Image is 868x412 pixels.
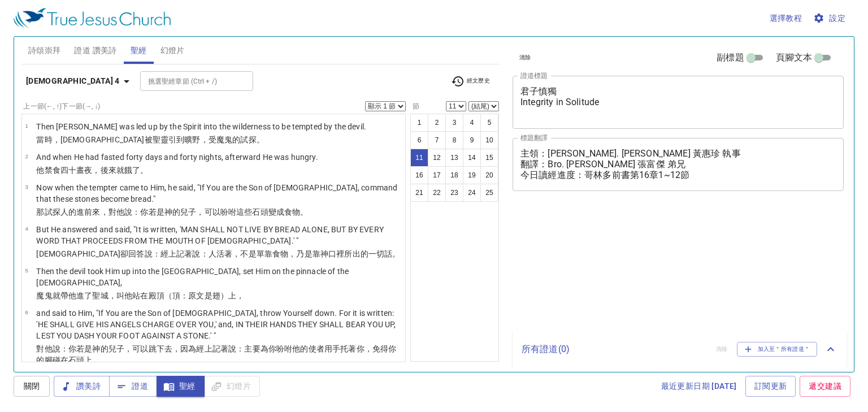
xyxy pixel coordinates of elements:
wg2424: 被 [145,135,264,144]
button: 關閉 [14,376,50,397]
span: 清除 [519,53,531,63]
p: 當時 [36,134,366,145]
button: 19 [463,166,481,184]
wg2048: ，受 [201,135,264,144]
button: 25 [480,184,498,202]
wg5119: ，[DEMOGRAPHIC_DATA] [53,135,264,144]
button: 設定 [811,8,850,29]
div: 所有證道(0)清除加入至＂所有證道＂ [513,331,847,368]
wg4314: 。 [92,355,100,365]
button: 5 [480,114,498,132]
button: 聖經 [157,376,205,397]
wg1909: 食物 [272,249,400,258]
wg4172: ，叫他 [108,291,245,300]
button: 證道 [109,376,157,397]
span: 經文歷史 [451,75,490,88]
wg2250: 夜 [84,166,148,175]
wg1487: 是 [36,344,396,365]
p: 那試探人的 [36,206,402,218]
wg2316: 的兒子 [36,344,396,365]
button: 9 [463,131,481,149]
span: 聖經 [131,44,147,58]
wg4487: 。 [392,249,400,258]
wg2316: 口 [328,249,400,258]
wg3004: ：你 [36,344,396,365]
p: [DEMOGRAPHIC_DATA]卻回答 [36,248,402,259]
button: 22 [428,184,446,202]
wg4572: 若 [36,344,396,365]
p: 對他 [36,343,402,366]
button: 1 [410,114,428,132]
button: 清除 [513,51,538,64]
wg1519: 聖 [92,291,244,300]
wg3522: 四十 [60,166,149,175]
span: 頁腳文本 [776,51,813,64]
wg4675: 腳 [45,355,101,365]
button: 15 [480,149,498,167]
span: 設定 [815,11,845,25]
span: 證道 [118,379,148,393]
span: 訂閱更新 [754,379,787,393]
label: 節 [410,103,419,110]
span: 幻燈片 [160,44,185,58]
wg3956: 話 [384,249,400,258]
span: 聖經 [166,379,196,393]
span: 1 [25,123,28,129]
wg235: 靠 [313,249,401,258]
span: 關閉 [23,379,41,393]
span: 3 [25,184,28,190]
wg2036: ：經上記著 [153,249,401,258]
a: 遞交建議 [800,376,850,397]
wg1487: 是 [157,207,309,216]
wg4750: 裡所出 [336,249,400,258]
wg846: 說 [124,207,309,216]
wg1607: 的一切 [361,249,401,258]
wg3880: 他 [68,291,244,300]
textarea: 君子慎獨 Integrity in Solitude [520,86,836,118]
wg740: 。 [300,207,308,216]
span: 選擇教程 [770,11,802,25]
button: 3 [445,114,463,132]
button: 17 [428,166,446,184]
p: Then the devil took Him up into the [GEOGRAPHIC_DATA], set Him on the pinnacle of the [DEMOGRAPHI... [36,266,402,288]
p: And when He had fasted forty days and forty nights, afterward He was hungry. [36,151,318,163]
wg5062: 晝 [76,166,148,175]
p: But He answered and said, "It is written, 'MAN SHALL NOT LIVE BY BREAD ALONE, BUT BY EVERY WORD T... [36,224,402,246]
wg4334: ，對他 [101,207,309,216]
p: 魔鬼 [36,290,402,301]
span: 2 [25,153,28,159]
span: 讚美詩 [63,379,101,393]
span: 遞交建議 [809,379,841,393]
wg3756: 單 [257,249,401,258]
button: 加入至＂所有證道＂ [737,342,818,357]
button: 12 [428,149,446,167]
wg3985: 進前來 [76,207,308,216]
wg846: 說 [36,344,396,365]
button: 18 [445,166,463,184]
input: Type Bible Reference [144,75,231,88]
wg4419: ）上 [220,291,244,300]
wg611: 說 [145,249,401,258]
wg1228: 就 [53,291,245,300]
wg1096: 食物 [284,207,308,216]
wg740: ，乃是 [288,249,400,258]
wg2476: 在殿 [140,291,244,300]
wg2411: 頂（頂：原文是翅 [157,291,245,300]
wg5119: 帶 [60,291,245,300]
wg1909: ， [236,291,244,300]
wg3985: 。 [257,135,264,144]
button: 21 [410,184,428,202]
wg906: 下去 [36,344,396,365]
span: 詩頌崇拜 [28,44,61,58]
wg1228: 的試探 [232,135,264,144]
wg2198: ，不是 [232,249,400,258]
button: 23 [445,184,463,202]
wg5259: 魔鬼 [216,135,264,144]
button: 選擇教程 [765,8,807,29]
wg2736: ，因為 [36,344,396,365]
span: 證道 讚美詩 [74,44,116,58]
button: 2 [428,114,446,132]
wg2036: 這些 [236,207,308,216]
wg5305: 就餓了 [116,166,149,175]
button: 16 [410,166,428,184]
